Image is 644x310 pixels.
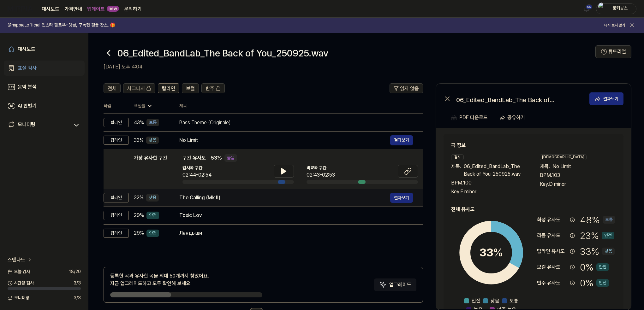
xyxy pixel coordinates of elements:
[390,135,413,145] a: 결과보기
[379,281,387,289] img: Sparkles
[108,85,116,92] span: 전체
[206,85,214,92] span: 반주
[537,248,567,255] div: 탑라인 유사도
[179,229,413,237] div: Ландыши
[589,92,623,105] button: 결과보기
[540,163,550,170] span: 제목 .
[104,98,129,114] th: 타입
[580,229,614,242] div: 23 %
[182,83,199,93] button: 보컬
[179,119,413,126] div: Bass Theme (Originale)
[603,95,618,102] div: 결과보기
[182,171,212,179] div: 02:44-02:54
[8,256,33,264] a: 스탠다드
[451,206,616,213] h2: 전체 유사도
[74,280,81,286] span: 3 / 3
[104,118,129,127] div: 탑라인
[497,111,530,124] button: 공유하기
[540,154,587,160] div: [DEMOGRAPHIC_DATA]
[493,246,503,259] span: %
[186,85,195,92] span: 보컬
[8,269,30,275] span: 오늘 검사
[8,121,69,130] a: 모니터링
[596,279,609,287] div: 안전
[307,171,335,179] div: 02:43-02:53
[146,119,159,126] div: 보통
[602,248,615,255] div: 낮음
[459,114,488,122] div: PDF 다운로드
[179,137,390,144] div: No Limit
[451,115,457,120] img: PDF Download
[537,232,567,239] div: 리듬 유사도
[436,128,631,309] a: 곡 정보검사제목.06_Edited_BandLab_The Back of You_250925.wavBPM.100Key.F minor[DEMOGRAPHIC_DATA]제목.No Li...
[586,4,592,9] div: 65
[146,137,159,144] div: 낮음
[451,179,527,187] div: BPM. 100
[87,5,105,13] a: 업데이트
[104,83,121,93] button: 전체
[134,194,144,202] span: 32 %
[583,5,590,13] img: 알림
[390,193,413,203] button: 결과보기
[64,5,82,13] button: 가격안내
[182,165,212,171] span: 검사곡 구간
[117,46,328,60] h1: 06_Edited_BandLab_The Back of You_250925.wav
[182,154,206,162] span: 구간 유사도
[158,83,179,93] button: 탑라인
[18,83,37,91] div: 음악 분석
[596,3,636,14] button: profile붐키콩스
[580,276,609,290] div: 0 %
[8,280,34,286] span: 시간당 검사
[211,154,222,162] span: 53 %
[451,188,527,196] div: Key. F minor
[69,269,81,275] span: 18 / 20
[4,79,85,95] a: 음악 분석
[4,61,85,76] a: 표절 검사
[104,229,129,238] div: 탑라인
[374,284,416,290] a: Sparkles업그레이드
[201,83,225,93] button: 반주
[162,85,175,92] span: 탑라인
[472,297,480,305] span: 안전
[104,211,129,220] div: 탑라인
[134,137,144,144] span: 33 %
[451,163,461,178] span: 제목 .
[537,263,567,271] div: 보컬 유사도
[596,263,609,271] div: 안전
[4,42,85,57] a: 대시보드
[4,98,85,114] a: AI 판별기
[400,85,419,92] span: 읽지 않음
[104,136,129,145] div: 탑라인
[537,216,567,224] div: 화성 유사도
[134,119,144,126] span: 43 %
[374,278,416,291] button: 업그레이드
[104,63,595,71] h2: [DATE] 오후 4:04
[179,212,413,219] div: Toxic Lov
[18,64,37,72] div: 표절 검사
[42,5,59,13] a: 대시보드
[123,83,155,93] button: 시그니처
[110,272,209,287] div: 등록한 곡과 유사한 곡을 최대 50개까지 찾았어요. 지금 업그레이드하고 모두 확인해 보세요.
[537,279,567,287] div: 반주 유사도
[179,98,423,114] th: 제목
[464,163,527,178] span: 06_Edited_BandLab_The Back of You_250925.wav
[18,102,37,110] div: AI 판별기
[608,5,632,12] div: 붐키콩스
[8,22,115,28] h1: @mippia_official 인스타 팔로우+댓글, 구독권 경품 찬스! 🎁
[581,4,592,14] button: 알림65
[604,23,625,28] button: 다시 보지 않기
[598,3,606,15] img: profile
[134,154,167,184] div: 가장 유사한 구간
[107,6,119,12] div: new
[450,111,489,124] button: PDF 다운로드
[18,121,35,130] div: 모니터링
[8,295,29,301] span: 모니터링
[456,95,582,102] div: 06_Edited_BandLab_The Back of You_250925.wav
[124,5,142,13] a: 문의하기
[104,193,129,202] div: 탑라인
[451,142,616,149] h2: 곡 정보
[146,212,159,219] div: 안전
[8,256,25,264] span: 스탠다드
